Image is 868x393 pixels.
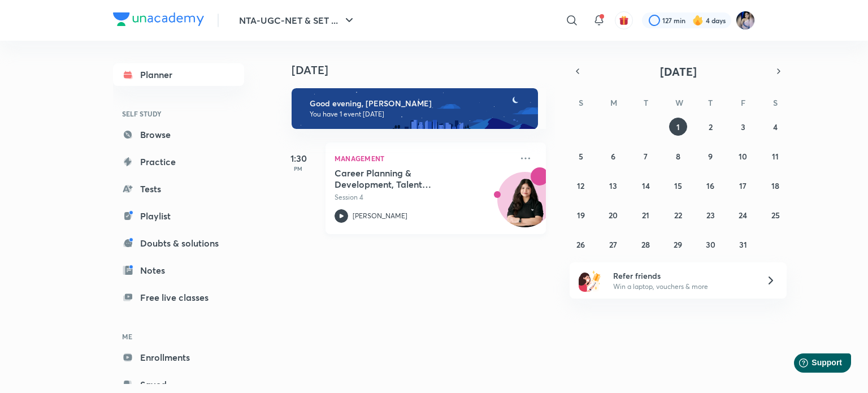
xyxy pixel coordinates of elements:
abbr: October 4, 2025 [773,122,778,132]
img: evening [292,88,538,129]
p: Win a laptop, vouchers & more [613,282,752,292]
button: October 10, 2025 [734,147,752,165]
p: Session 4 [335,192,512,202]
button: October 2, 2025 [701,118,719,136]
p: Management [335,152,512,165]
abbr: October 27, 2025 [609,239,617,250]
abbr: Thursday [708,97,713,108]
p: [PERSON_NAME] [353,211,407,221]
abbr: Tuesday [644,97,648,108]
abbr: October 28, 2025 [641,239,650,250]
h6: Good evening, [PERSON_NAME] [310,98,528,109]
abbr: Monday [610,97,617,108]
abbr: October 21, 2025 [642,210,649,221]
h5: Career Planning & Development, Talent Management [335,167,475,190]
button: October 17, 2025 [734,176,752,195]
button: October 9, 2025 [701,147,719,165]
abbr: October 20, 2025 [609,210,618,221]
abbr: October 29, 2025 [674,239,682,250]
button: October 4, 2025 [766,118,784,136]
button: October 3, 2025 [734,118,752,136]
abbr: October 19, 2025 [577,210,585,221]
a: Enrollments [113,346,244,369]
button: October 14, 2025 [637,176,655,195]
a: Notes [113,259,244,282]
button: October 19, 2025 [572,206,590,224]
abbr: October 8, 2025 [676,151,680,162]
abbr: October 24, 2025 [739,210,747,221]
button: October 26, 2025 [572,235,590,253]
img: Company Logo [113,12,204,26]
abbr: Saturday [773,97,778,108]
button: October 30, 2025 [701,235,719,253]
abbr: October 12, 2025 [577,180,584,191]
abbr: October 23, 2025 [706,210,715,221]
button: October 31, 2025 [734,235,752,253]
abbr: Wednesday [675,97,683,108]
abbr: October 31, 2025 [739,239,747,250]
abbr: October 15, 2025 [674,180,682,191]
abbr: October 30, 2025 [706,239,715,250]
button: October 12, 2025 [572,176,590,195]
abbr: October 26, 2025 [576,239,585,250]
button: October 27, 2025 [604,235,622,253]
img: streak [692,15,704,26]
h5: 1:30 [276,152,321,165]
img: Tanya Gautam [736,11,755,30]
abbr: October 13, 2025 [609,180,617,191]
button: October 13, 2025 [604,176,622,195]
a: Planner [113,63,244,86]
abbr: October 25, 2025 [771,210,780,221]
button: NTA-UGC-NET & SET ... [232,9,363,32]
button: October 18, 2025 [766,176,784,195]
abbr: October 2, 2025 [709,122,713,132]
abbr: October 11, 2025 [772,151,779,162]
button: October 15, 2025 [669,176,687,195]
a: Playlist [113,205,244,227]
abbr: Friday [741,97,745,108]
abbr: October 22, 2025 [674,210,682,221]
abbr: October 9, 2025 [708,151,713,162]
button: October 20, 2025 [604,206,622,224]
img: avatar [619,15,629,25]
button: October 5, 2025 [572,147,590,165]
abbr: Sunday [579,97,583,108]
button: October 28, 2025 [637,235,655,253]
abbr: October 14, 2025 [642,180,650,191]
a: Browse [113,123,244,146]
p: PM [276,165,321,172]
h4: [DATE] [292,63,557,77]
abbr: October 5, 2025 [579,151,583,162]
img: Avatar [498,178,552,232]
button: October 25, 2025 [766,206,784,224]
button: [DATE] [585,63,771,79]
h6: ME [113,327,244,346]
button: avatar [615,11,633,29]
span: [DATE] [660,64,697,79]
p: You have 1 event [DATE] [310,110,528,119]
button: October 11, 2025 [766,147,784,165]
abbr: October 1, 2025 [676,122,680,132]
button: October 24, 2025 [734,206,752,224]
abbr: October 10, 2025 [739,151,747,162]
button: October 29, 2025 [669,235,687,253]
abbr: October 16, 2025 [706,180,714,191]
abbr: October 18, 2025 [771,180,779,191]
button: October 21, 2025 [637,206,655,224]
iframe: Help widget launcher [767,349,856,381]
button: October 22, 2025 [669,206,687,224]
abbr: October 17, 2025 [739,180,747,191]
a: Tests [113,178,244,200]
button: October 6, 2025 [604,147,622,165]
button: October 7, 2025 [637,147,655,165]
a: Doubts & solutions [113,232,244,254]
abbr: October 6, 2025 [611,151,615,162]
img: referral [579,269,601,292]
h6: Refer friends [613,270,752,282]
abbr: October 7, 2025 [644,151,648,162]
a: Practice [113,150,244,173]
button: October 23, 2025 [701,206,719,224]
button: October 16, 2025 [701,176,719,195]
h6: SELF STUDY [113,104,244,123]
